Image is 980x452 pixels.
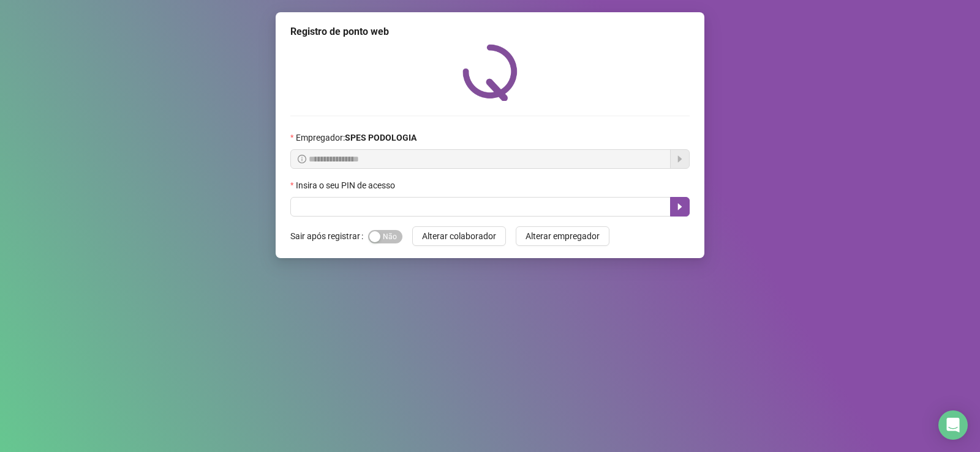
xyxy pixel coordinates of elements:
[345,133,417,143] strong: SPES PODOLOGIA
[938,410,968,440] div: Open Intercom Messenger
[412,226,506,246] button: Alterar colaborador
[675,202,685,212] span: caret-right
[526,229,600,243] span: Alterar empregador
[290,179,403,192] label: Insira o seu PIN de acesso
[296,131,417,144] span: Empregador :
[462,44,518,101] img: QRPoint
[422,229,496,243] span: Alterar colaborador
[290,226,368,246] label: Sair após registrar
[298,155,306,163] span: info-circle
[290,24,690,39] div: Registro de ponto web
[516,226,609,246] button: Alterar empregador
